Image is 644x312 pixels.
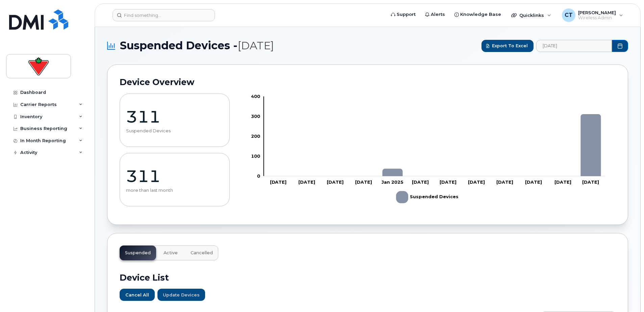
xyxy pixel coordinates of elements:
p: 311 [126,107,223,127]
tspan: [DATE] [525,179,542,185]
tspan: 100 [251,153,260,159]
g: Suspended Devices [396,188,459,206]
button: Export to Excel [481,40,534,52]
g: Chart [251,94,605,206]
tspan: [DATE] [299,179,316,185]
tspan: [DATE] [412,179,429,185]
tspan: [DATE] [555,179,572,185]
tspan: 0 [257,173,260,179]
button: Choose Date [612,40,628,52]
tspan: [DATE] [327,179,344,185]
tspan: [DATE] [270,179,287,185]
p: more than last month [126,188,223,193]
tspan: 300 [251,113,260,119]
span: Suspended Devices - [120,39,274,52]
g: Legend [396,188,459,206]
span: Cancel All [125,292,149,298]
tspan: [DATE] [355,179,372,185]
button: Cancel All [120,289,155,301]
g: Suspended Devices [268,114,601,176]
span: Update Devices [163,292,200,298]
button: Update Devices [157,289,205,301]
h2: Device List [120,272,616,283]
tspan: 400 [251,94,260,99]
p: Suspended Devices [126,128,223,134]
span: Active [164,250,178,256]
p: 311 [126,166,223,186]
tspan: [DATE] [440,179,456,185]
input: archived_billing_data [536,40,612,52]
tspan: [DATE] [496,179,513,185]
h2: Device Overview [120,77,616,87]
tspan: [DATE] [583,179,599,185]
tspan: Jan 2025 [381,179,403,185]
span: Cancelled [191,250,213,256]
span: Export to Excel [492,43,528,49]
span: [DATE] [238,39,274,52]
tspan: 200 [251,133,260,139]
tspan: [DATE] [468,179,485,185]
